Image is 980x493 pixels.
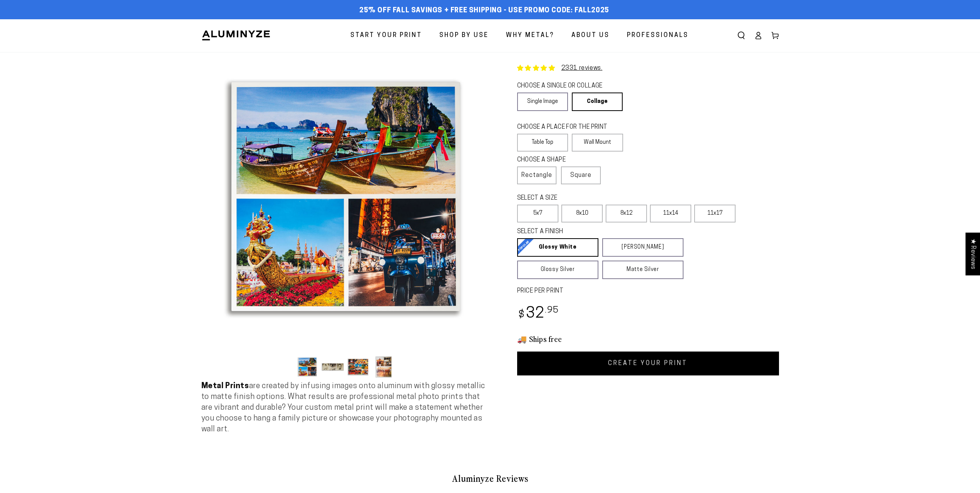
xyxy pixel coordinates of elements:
summary: Search our site [733,27,750,44]
a: Start Your Print [345,25,428,46]
h3: 🚚 Ships free [517,334,779,344]
button: Load image 1 in gallery view [296,355,319,379]
a: CREATE YOUR PRINT [517,352,779,375]
sup: .95 [545,306,559,315]
button: Load image 4 in gallery view [372,355,395,379]
span: Rectangle [521,171,552,180]
a: Single Image [517,93,568,111]
a: Shop By Use [434,25,494,46]
a: [PERSON_NAME] [602,238,683,257]
label: 11x17 [694,205,735,222]
h2: Aluminyze Reviews [265,472,715,485]
legend: CHOOSE A SINGLE OR COLLAGE [517,82,616,91]
img: Aluminyze [201,30,271,41]
a: Glossy White [517,238,598,257]
span: Start Your Print [350,30,422,41]
legend: CHOOSE A PLACE FOR THE PRINT [517,123,616,132]
span: Why Metal? [506,30,554,41]
span: Shop By Use [439,30,489,41]
a: Glossy Silver [517,261,598,279]
a: Matte Silver [602,261,683,279]
a: Professionals [621,25,694,46]
span: Square [570,171,591,180]
bdi: 32 [517,306,559,321]
legend: SELECT A FINISH [517,227,665,236]
label: Table Top [517,134,568,151]
a: Why Metal? [500,25,560,46]
legend: CHOOSE A SHAPE [517,156,594,165]
strong: Metal Prints [201,382,249,390]
label: 8x10 [561,205,603,222]
label: PRICE PER PRINT [517,287,779,296]
media-gallery: Gallery Viewer [201,52,490,381]
button: Load image 3 in gallery view [347,355,370,379]
span: $ [518,310,525,320]
span: 25% off FALL Savings + Free Shipping - Use Promo Code: FALL2025 [359,7,609,15]
a: About Us [566,25,615,46]
span: are created by infusing images onto aluminum with glossy metallic to matte finish options. What r... [201,382,485,433]
span: Professionals [627,30,689,41]
button: Load image 2 in gallery view [322,355,345,379]
legend: SELECT A SIZE [517,194,671,203]
span: About Us [571,30,610,41]
label: 5x7 [517,205,558,222]
a: Collage [572,93,623,111]
div: Click to open Judge.me floating reviews tab [965,232,980,275]
a: 2331 reviews. [561,65,603,71]
label: Wall Mount [572,134,623,151]
label: 8x12 [606,205,647,222]
label: 11x14 [650,205,691,222]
